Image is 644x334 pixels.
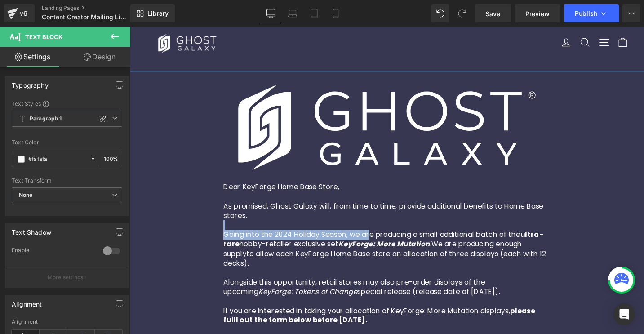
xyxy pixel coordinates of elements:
[613,303,635,325] div: Open Intercom Messenger
[30,115,62,123] b: Paragraph 1
[453,4,471,22] button: Redo
[100,151,122,167] div: %
[130,4,175,22] a: New Library
[12,223,51,236] div: Text Shadow
[485,9,500,18] span: Save
[12,319,122,325] div: Alignment
[260,4,282,22] a: Desktop
[99,164,222,174] span: Dear KeyForge Home Base Store,
[12,178,122,184] div: Text Transform
[67,47,132,67] a: Design
[99,184,437,205] span: As promised, Ghost Galaxy will, from time to time, provide additional benefits to Home Base stores.
[303,4,325,22] a: Tablet
[25,33,62,40] span: Text Block
[12,295,42,308] div: Alignment
[147,9,169,18] span: Library
[48,273,84,281] p: More settings
[12,139,122,146] div: Text Color
[4,4,35,22] a: v6
[99,235,440,255] span: to allow each KeyForge Home Base store an allocation of three displays (each with 12 decks).
[42,13,128,21] span: Content Creator Mailing List Form
[18,8,29,19] div: v6
[282,4,303,22] a: Laptop
[99,295,429,315] strong: please fuill out the form below before [DATE].
[99,265,445,285] p: Alongside this opportunity, retail stores may also pre-order displays of the upcoming special rel...
[525,9,550,18] span: Preview
[12,247,94,256] div: Enable
[325,4,346,22] a: Mobile
[221,224,317,235] i: KeyForge: More Mutation
[515,4,560,22] a: Preview
[28,154,86,164] input: Color
[99,214,437,235] strong: ultra-rare
[431,4,449,22] button: Undo
[12,76,49,89] div: Typography
[99,224,415,245] span: We are producing enough supply
[42,4,145,12] a: Landing Pages
[136,275,240,285] i: KeyForge: Tokens of Change
[99,295,445,316] p: If you are interested in taking your allocation of KeyForge: More Mutation displays,
[5,267,129,288] button: More settings
[12,100,122,107] div: Text Styles
[575,10,597,17] span: Publish
[564,4,619,22] button: Publish
[622,4,640,22] button: More
[99,215,445,255] p: Going into the 2024 Holiday Season, we are producing a small additional batch of the hobby-retail...
[19,191,33,198] b: None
